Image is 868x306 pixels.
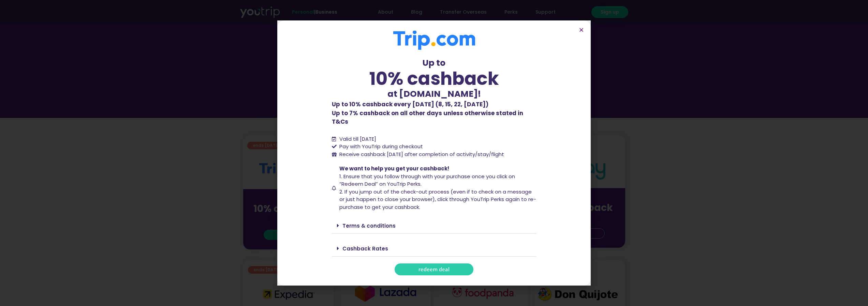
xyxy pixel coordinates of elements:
[332,241,536,257] div: Cashback Rates
[342,222,396,229] a: Terms & conditions
[339,165,449,172] span: We want to help you get your cashback!
[332,57,536,100] div: Up to at [DOMAIN_NAME]!
[332,100,488,108] b: Up to 10% cashback every [DATE] (8, 15, 22, [DATE])
[579,27,584,32] a: Close
[339,135,376,142] span: Valid till [DATE]
[338,143,423,151] span: Pay with YouTrip during checkout
[332,70,536,88] div: 10% cashback
[339,188,536,211] span: 2. If you jump out of the check-out process (even if to check on a message or just happen to clos...
[418,267,450,272] span: redeem deal
[332,218,536,234] div: Terms & conditions
[332,100,536,126] p: Up to 7% cashback on all other days unless otherwise stated in T&Cs
[342,245,388,252] a: Cashback Rates
[339,173,515,188] span: 1. Ensure that you follow through with your purchase once you click on “Redeem Deal” on YouTrip P...
[339,151,504,158] span: Receive cashback [DATE] after completion of activity/stay/flight
[395,263,473,275] a: redeem deal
